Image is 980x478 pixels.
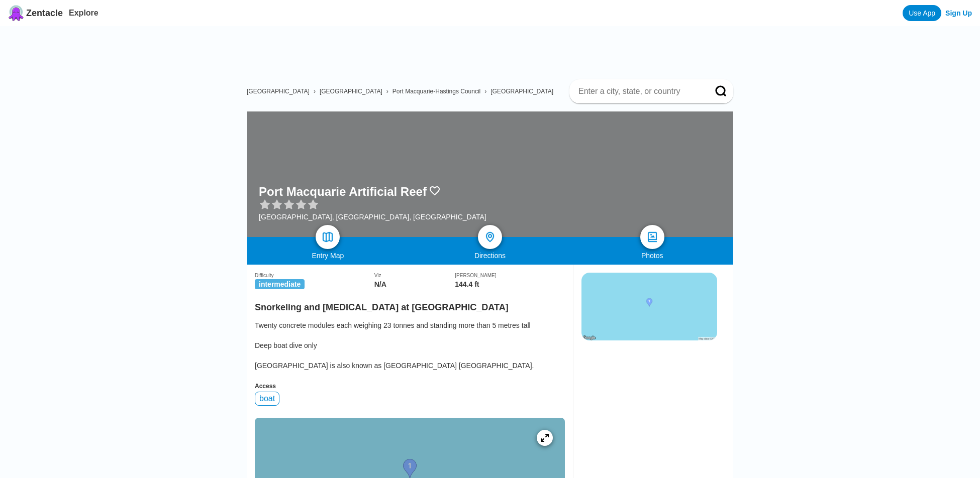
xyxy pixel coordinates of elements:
span: intermediate [255,279,305,289]
div: boat [255,392,279,406]
iframe: Advertisement [581,350,716,476]
a: map [316,225,340,249]
a: Zentacle logoZentacle [8,5,63,21]
a: [GEOGRAPHIC_DATA] [491,88,553,95]
div: 144.4 ft [455,280,565,288]
a: Sign Up [945,9,972,17]
div: Access [255,383,565,390]
div: [GEOGRAPHIC_DATA], [GEOGRAPHIC_DATA], [GEOGRAPHIC_DATA] [259,213,486,221]
a: [GEOGRAPHIC_DATA] [247,88,310,95]
img: directions [484,231,496,243]
span: Zentacle [26,8,63,19]
a: Port Macquarie-Hastings Council [393,88,480,95]
span: › [386,88,388,95]
div: Viz [374,273,455,278]
div: Difficulty [255,273,374,278]
img: staticmap [581,273,717,340]
a: [GEOGRAPHIC_DATA] [320,88,382,95]
div: Photos [571,252,733,260]
h2: Snorkeling and [MEDICAL_DATA] at [GEOGRAPHIC_DATA] [255,296,565,313]
div: Entry Map [247,252,409,260]
a: Explore [69,9,99,17]
input: Enter a city, state, or country [577,86,701,96]
div: [PERSON_NAME] [455,273,565,278]
img: map [322,231,334,243]
div: N/A [374,280,455,288]
h1: Port Macquarie Artificial Reef [259,185,427,199]
div: Twenty concrete modules each weighing 23 tonnes and standing more than 5 metres tall Deep boat di... [255,320,565,371]
img: Zentacle logo [8,5,24,21]
span: › [484,88,486,95]
img: photos [646,231,658,243]
span: › [314,88,316,95]
a: photos [640,225,664,249]
iframe: Advertisement [255,26,733,71]
div: Directions [409,252,571,260]
a: Use App [903,5,941,21]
